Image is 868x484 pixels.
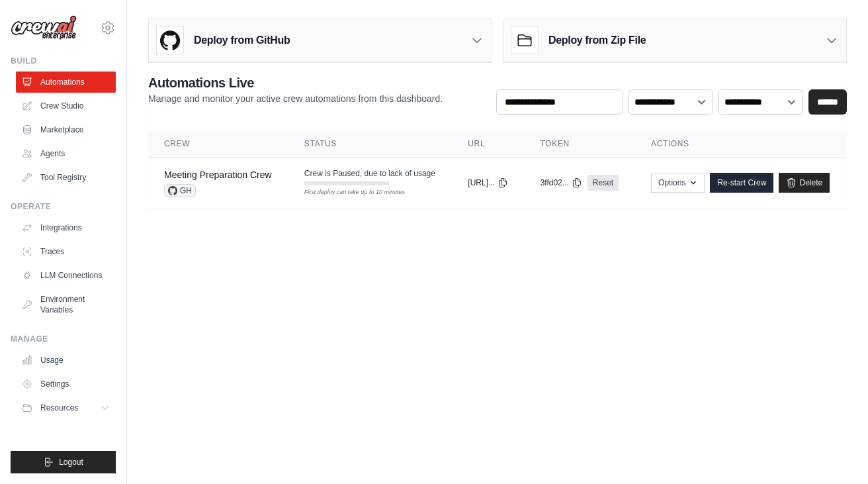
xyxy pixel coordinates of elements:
[16,350,116,371] a: Usage
[587,175,619,191] a: Reset
[16,95,116,117] a: Crew Studio
[548,32,646,48] h3: Deploy from Zip File
[16,72,116,93] a: Automations
[16,397,116,418] button: Resources
[11,201,116,212] div: Operate
[452,130,524,158] th: URL
[304,188,389,197] div: First deploy can take up to 10 minutes
[779,173,830,193] a: Delete
[11,56,116,66] div: Build
[16,265,116,286] a: LLM Connections
[194,32,290,48] h3: Deploy from GitHub
[164,184,196,197] span: GH
[16,217,116,238] a: Integrations
[11,15,77,40] img: Logo
[11,451,116,473] button: Logout
[157,27,183,54] img: GitHub Logo
[635,130,847,158] th: Actions
[710,173,773,193] a: Re-start Crew
[16,143,116,164] a: Agents
[164,169,272,180] a: Meeting Preparation Crew
[148,130,288,158] th: Crew
[16,241,116,262] a: Traces
[288,130,453,158] th: Status
[651,173,705,193] button: Options
[59,457,83,467] span: Logout
[11,334,116,344] div: Manage
[16,289,116,320] a: Environment Variables
[541,177,582,188] button: 3ffd02...
[304,168,435,179] span: Crew is Paused, due to lack of usage
[148,73,443,92] h2: Automations Live
[16,167,116,188] a: Tool Registry
[148,92,443,105] p: Manage and monitor your active crew automations from this dashboard.
[40,403,78,413] span: Resources
[16,119,116,140] a: Marketplace
[525,130,635,158] th: Token
[16,373,116,395] a: Settings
